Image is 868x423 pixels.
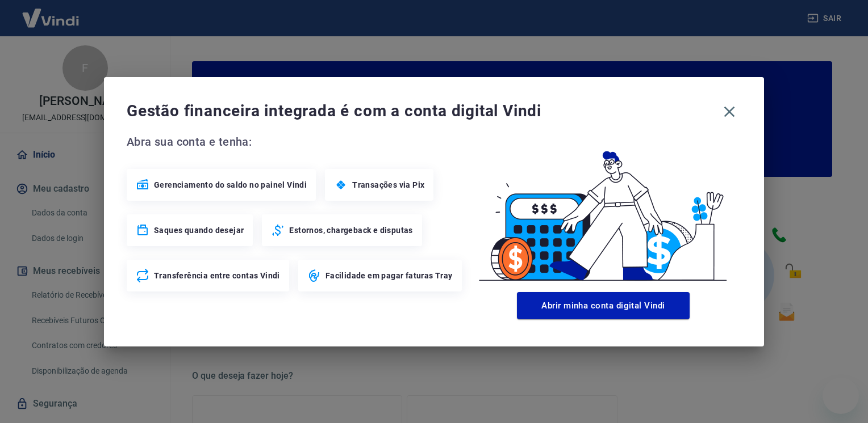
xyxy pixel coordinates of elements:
img: Good Billing [465,133,741,287]
span: Estornos, chargeback e disputas [289,225,412,236]
iframe: Botão para abrir a janela de mensagens [823,378,859,414]
span: Abra sua conta e tenha: [127,133,465,151]
span: Gerenciamento do saldo no painel Vindi [154,179,307,191]
span: Facilidade em pagar faturas Tray [325,270,453,281]
span: Saques quando desejar [154,225,244,236]
span: Transações via Pix [352,179,424,191]
span: Transferência entre contas Vindi [154,270,280,281]
span: Gestão financeira integrada é com a conta digital Vindi [127,100,717,122]
button: Abrir minha conta digital Vindi [517,292,690,319]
